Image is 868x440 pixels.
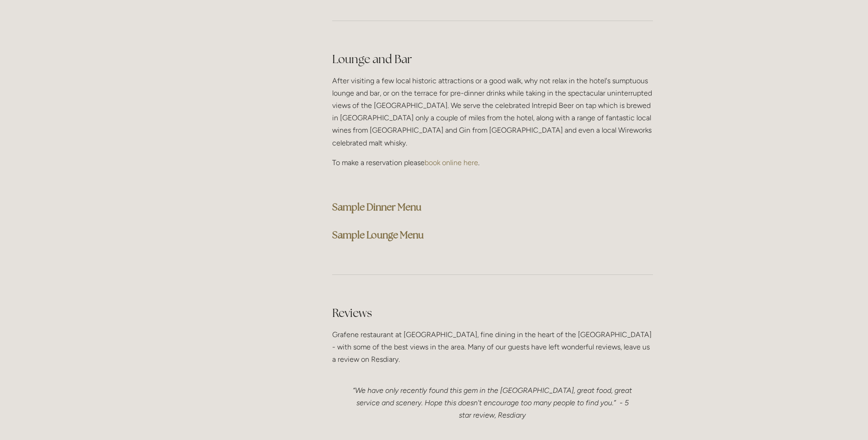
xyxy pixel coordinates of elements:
a: Sample Dinner Menu [332,201,421,213]
a: book online here [425,158,478,167]
p: Grafene restaurant at [GEOGRAPHIC_DATA], fine dining in the heart of the [GEOGRAPHIC_DATA] - with... [332,328,653,366]
p: “We have only recently found this gem in the [GEOGRAPHIC_DATA], great food, great service and sce... [350,384,635,422]
h2: Lounge and Bar [332,51,653,67]
p: After visiting a few local historic attractions or a good walk, why not relax in the hotel's sump... [332,75,653,149]
a: Sample Lounge Menu [332,229,424,241]
h2: Reviews [332,305,653,321]
p: To make a reservation please . [332,156,653,169]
